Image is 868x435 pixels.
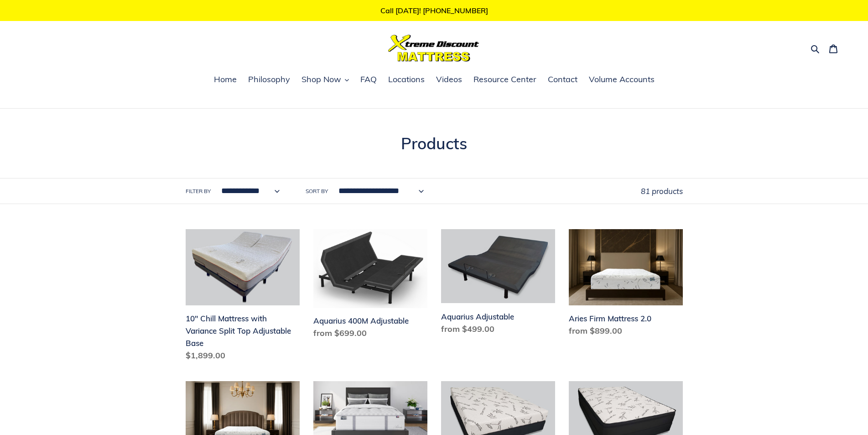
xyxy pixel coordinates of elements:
[388,35,479,62] img: Xtreme Discount Mattress
[401,133,467,153] span: Products
[301,74,341,85] span: Shop Now
[214,74,237,85] span: Home
[569,229,683,341] a: Aries Firm Mattress 2.0
[584,73,659,87] a: Volume Accounts
[209,73,241,87] a: Home
[641,186,683,196] span: 81 products
[441,229,555,338] a: Aquarius Adjustable
[356,73,381,87] a: FAQ
[436,74,462,85] span: Videos
[384,73,429,87] a: Locations
[306,187,328,195] label: Sort by
[244,73,295,87] a: Philosophy
[473,74,536,85] span: Resource Center
[431,73,467,87] a: Videos
[548,74,577,85] span: Contact
[248,74,290,85] span: Philosophy
[469,73,541,87] a: Resource Center
[186,187,211,195] label: Filter by
[388,74,425,85] span: Locations
[313,229,427,343] a: Aquarius 400M Adjustable
[589,74,655,85] span: Volume Accounts
[186,229,300,365] a: 10" Chill Mattress with Variance Split Top Adjustable Base
[297,73,353,87] button: Shop Now
[543,73,582,87] a: Contact
[360,74,377,85] span: FAQ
